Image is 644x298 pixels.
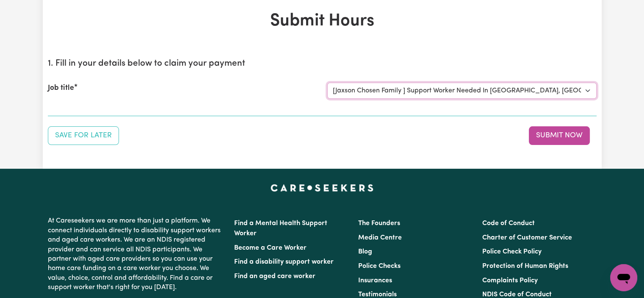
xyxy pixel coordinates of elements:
a: Police Checks [358,263,401,270]
a: Complaints Policy [482,277,538,284]
button: Save your job report [48,126,119,145]
a: Blog [358,248,372,255]
a: Become a Care Worker [234,245,307,251]
a: Media Centre [358,234,402,241]
a: Careseekers home page [271,184,373,191]
a: Police Check Policy [482,248,542,255]
a: Code of Conduct [482,220,535,227]
button: Submit your job report [529,126,590,145]
p: At Careseekers we are more than just a platform. We connect individuals directly to disability su... [48,213,224,295]
a: Find a Mental Health Support Worker [234,220,327,237]
a: Protection of Human Rights [482,263,568,270]
a: The Founders [358,220,400,227]
a: Charter of Customer Service [482,234,572,241]
label: Job title [48,83,74,94]
a: Find a disability support worker [234,259,334,265]
a: Testimonials [358,291,397,298]
h2: 1. Fill in your details below to claim your payment [48,58,597,69]
a: Insurances [358,277,392,284]
iframe: Button to launch messaging window [610,264,637,291]
h1: Submit Hours [48,11,597,31]
a: Find an aged care worker [234,273,315,280]
a: NDIS Code of Conduct [482,291,552,298]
